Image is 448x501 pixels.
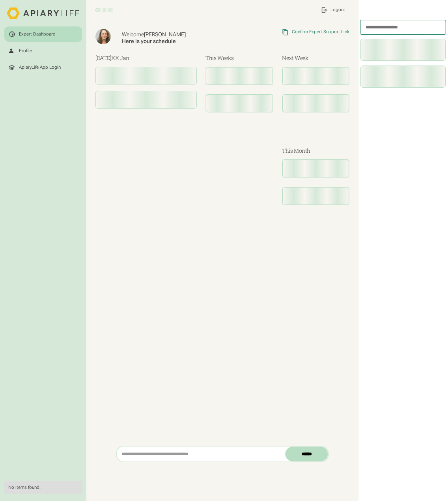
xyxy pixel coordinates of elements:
div: Here is your schedule [122,38,235,45]
h3: [DATE] [95,54,197,62]
a: Logout [316,2,350,18]
span: [PERSON_NAME] [144,31,186,38]
div: No items found. [8,485,78,490]
h3: This Weeks [205,54,273,62]
span: XX Jan [111,54,129,62]
h3: Next Week [282,54,349,62]
div: Logout [330,7,345,13]
div: ApiaryLife App Login [19,65,61,70]
div: Welcome [122,31,235,38]
a: Expert Dashboard [4,26,82,42]
a: ApiaryLife App Login [4,60,82,75]
div: Expert Dashboard [19,32,56,37]
h3: This Month [282,146,349,155]
div: Profile [19,48,32,54]
a: Profile [4,43,82,58]
div: Confirm Expert Support Link [292,29,349,35]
